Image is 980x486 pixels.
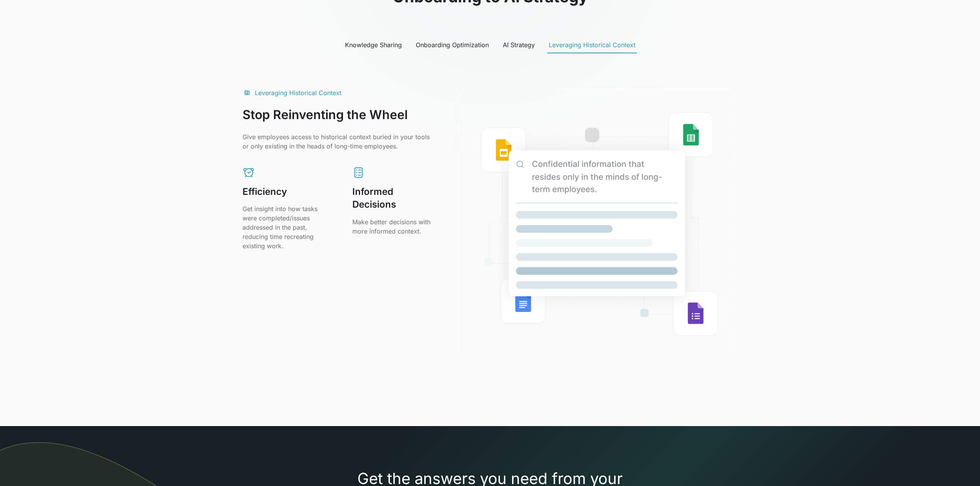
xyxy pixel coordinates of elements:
iframe: Chat Widget [941,449,980,486]
div: Leveraging Historical Context [549,40,635,49]
div: Onboarding Optimization [416,40,489,49]
p: Get insight into how tasks were completed/issues addressed in the past, reducing time recreating ... [242,204,328,251]
div: AI Strategy [503,40,535,49]
p: Give employees access to historical context buried in your tools or only existing in the heads of... [242,132,437,151]
h2: Efficiency [242,185,328,198]
h3: Stop Reinventing the Wheel [242,107,437,123]
h2: Informed Decisions [352,185,437,211]
p: Make better decisions with more informed context. [352,217,437,236]
img: image [456,88,738,360]
div: Knowledge Sharing [345,40,402,49]
div: Leveraging Historical Context [255,88,341,97]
